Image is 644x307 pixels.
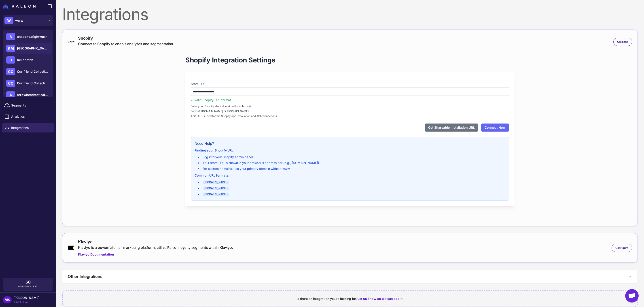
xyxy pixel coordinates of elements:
span: www [15,18,23,23]
a: Calendar [2,90,54,99]
span: Let us know so we can add it! [358,297,404,301]
li: For custom domains, use your primary domain without www [198,166,505,171]
a: Raleon Logo [3,4,37,9]
div: MS [3,296,12,303]
button: Connect Now [481,124,509,132]
a: Campaigns [2,78,54,88]
span: [GEOGRAPHIC_DATA] [17,46,48,51]
span: Trial Active [13,300,39,304]
span: arrowheadtacticalapparel [17,92,48,97]
span: Curlfriend Collective [17,81,48,86]
button: Wwww [3,15,53,26]
span: Analytics [11,114,51,119]
a: Integrations [2,123,54,132]
div: H [6,56,15,64]
code: [DOMAIN_NAME] [203,181,229,184]
img: klaviyo.png [68,245,74,250]
div: Klaviyo is a powerful email marketing platform, utilize Raleon loyalty segments within Klaviyo. [78,245,233,250]
a: Analytics [2,112,54,121]
span: 50 [25,280,31,284]
span: Configure [615,246,628,250]
div: Connect to Shopify to enable analytics and segmentation. [78,41,174,47]
a: Klaviyo Documentation [78,252,233,257]
img: shopify-logo-primary-logo-456baa801ee66a0a435671082365958316831c9960c480451dd0330bcdae304f.svg [68,41,74,43]
span: Enter your Shopify store domain without https:// [191,104,509,108]
span: [PERSON_NAME] [13,295,39,300]
div: A [6,33,15,40]
div: CC [6,80,15,87]
code: [DOMAIN_NAME] [203,187,229,190]
span: Integrations [11,125,51,130]
div: Klaviyo [78,239,233,245]
h3: Other Integrations [68,273,102,279]
a: Email Design [2,67,54,77]
span: Format: [DOMAIN_NAME] or [DOMAIN_NAME] [191,109,509,113]
strong: Finding your Shopify URL: [195,148,235,152]
a: Chats [2,45,54,54]
span: This URL is used for the Shopify app installation and API connections [191,114,509,118]
button: Other Integrations [62,270,638,283]
div: A [6,91,15,98]
span: Curlfriend Collective [17,69,48,74]
div: Is there an integration you're looking for? [68,296,632,301]
div: KM [6,45,15,52]
li: Your store URL is shown in your browser's address bar (e.g., [DOMAIN_NAME]) [198,160,505,165]
span: Messages Left [18,285,38,288]
label: Store URL [191,81,509,86]
div: ✓ Valid Shopify URL format [191,98,509,102]
h3: Need Help? [195,141,505,146]
h1: Shopify Integration Settings [185,55,275,64]
code: [DOMAIN_NAME] [203,193,229,196]
li: Log into your Shopify admin panel [198,155,505,160]
strong: Common URL formats: [195,173,229,177]
div: CC [6,68,15,75]
div: Shopify [78,35,174,41]
span: Collapse [617,40,628,44]
div: Integrations [62,6,638,22]
img: Raleon Logo [3,4,36,9]
div: Open chat [625,289,639,303]
span: hellobatch [17,58,33,62]
span: anacondafightwear [17,34,47,39]
button: Get Shareable Installation URL [425,124,478,132]
div: W [4,17,13,24]
span: Segments [11,103,51,108]
a: Knowledge [2,56,54,65]
a: Segments [2,101,54,110]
